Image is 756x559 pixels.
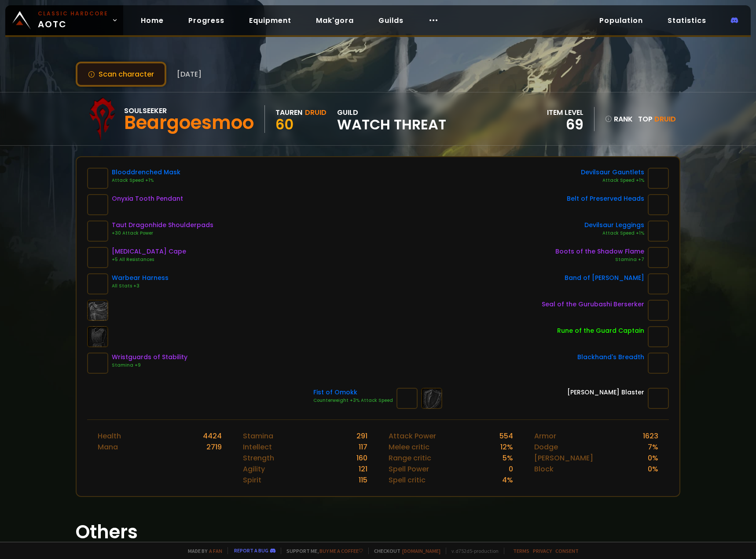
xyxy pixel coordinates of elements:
img: item-20216 [648,194,669,215]
div: Health [98,430,121,441]
div: Band of [PERSON_NAME] [565,273,644,283]
a: Privacy [533,548,552,554]
div: Soulseeker [124,105,254,116]
div: Agility [243,463,265,474]
div: Stamina [243,430,273,441]
a: Statistics [661,11,713,29]
img: item-13167 [396,388,418,409]
a: a fan [209,548,222,554]
div: Spirit [243,474,261,485]
div: guild [337,107,446,131]
div: Druid [305,107,327,118]
span: Druid [654,114,676,124]
a: Progress [181,11,231,29]
span: AOTC [38,10,108,31]
div: Armor [534,430,556,441]
img: item-18404 [87,194,108,215]
div: 0 [509,463,513,474]
span: Made by [183,548,222,554]
div: Spell critic [389,474,426,485]
img: item-17107 [87,247,108,268]
div: Block [534,463,554,474]
img: item-13965 [648,353,669,374]
div: 5 % [503,452,513,463]
a: Consent [555,548,579,554]
div: Dodge [534,441,558,452]
a: [DOMAIN_NAME] [402,548,440,554]
div: Range critic [389,452,431,463]
div: Boots of the Shadow Flame [555,247,644,256]
div: Blooddrenched Mask [112,168,180,177]
a: Guilds [371,11,411,29]
div: Belt of Preserved Heads [567,194,644,203]
div: Taut Dragonhide Shoulderpads [112,221,213,230]
div: +5 All Resistances [112,256,186,263]
img: item-13289 [648,388,669,409]
div: rank [605,114,633,125]
a: Population [592,11,650,29]
div: Attack Speed +1% [584,230,644,237]
div: [PERSON_NAME] Blaster [567,388,644,397]
div: 1623 [643,430,658,441]
div: 2719 [206,441,222,452]
div: Mana [98,441,118,452]
a: Classic HardcoreAOTC [5,5,123,35]
div: Rune of the Guard Captain [557,326,644,335]
span: Support me, [281,548,363,554]
h1: Others [76,518,680,546]
a: Report a bug [234,547,268,554]
div: 117 [359,441,367,452]
div: Fist of Omokk [313,388,393,397]
div: Onyxia Tooth Pendant [112,194,183,203]
img: item-19381 [648,247,669,268]
small: Classic Hardcore [38,10,108,18]
a: Equipment [242,11,298,29]
div: Attack Power [389,430,436,441]
div: 160 [356,452,367,463]
div: Spell Power [389,463,429,474]
div: 121 [359,463,367,474]
div: Attack Speed +1% [581,177,644,184]
div: item level [547,107,584,118]
div: 554 [499,430,513,441]
span: v. d752d5 - production [446,548,499,554]
img: item-22718 [87,168,108,189]
div: 4 % [502,474,513,485]
div: Attack Speed +1% [112,177,180,184]
img: item-22722 [648,300,669,321]
div: Devilsaur Gauntlets [581,168,644,177]
div: Tauren [275,107,302,118]
div: +30 Attack Power [112,230,213,237]
div: 115 [359,474,367,485]
div: Wristguards of Stability [112,353,187,362]
div: Blackhand's Breadth [577,353,644,362]
a: Home [134,11,171,29]
div: [PERSON_NAME] [534,452,593,463]
img: item-19925 [648,273,669,294]
div: Seal of the Gurubashi Berserker [542,300,644,309]
div: Strength [243,452,274,463]
div: 0 % [648,452,658,463]
a: Buy me a coffee [319,548,363,554]
div: 291 [356,430,367,441]
a: Terms [513,548,529,554]
div: All Stats +3 [112,283,169,290]
span: 60 [275,114,294,134]
button: Scan character [76,62,166,87]
a: Mak'gora [309,11,361,29]
div: [MEDICAL_DATA] Cape [112,247,186,256]
img: item-19146 [87,353,108,374]
img: item-19120 [648,326,669,347]
span: Checkout [368,548,440,554]
div: Top [638,114,676,125]
div: 69 [547,118,584,131]
span: [DATE] [177,69,202,80]
img: item-15063 [648,168,669,189]
div: Stamina +9 [112,362,187,369]
div: Warbear Harness [112,273,169,283]
div: Stamina +7 [555,256,644,263]
div: 4424 [203,430,222,441]
img: item-19389 [87,221,108,242]
img: item-15064 [87,273,108,294]
div: Melee critic [389,441,429,452]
